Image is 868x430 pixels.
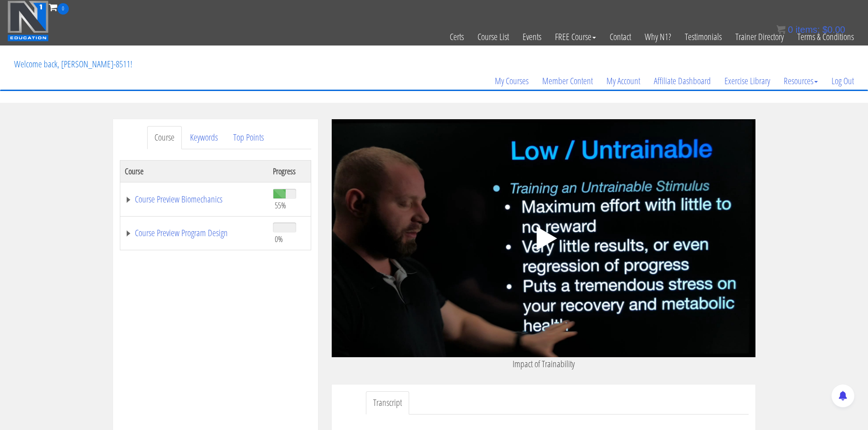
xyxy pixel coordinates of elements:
p: Impact of Trainability [332,357,755,371]
bdi: 0.00 [822,25,845,35]
a: Trainer Directory [729,15,791,59]
a: Log Out [825,59,861,103]
a: Why N1? [638,15,678,59]
a: Member Content [535,59,600,103]
a: Course [147,126,182,149]
img: icon11.png [776,25,786,34]
a: FREE Course [548,15,603,59]
a: My Courses [488,59,535,103]
a: Keywords [183,126,225,149]
a: Certs [443,15,471,59]
a: Exercise Library [718,59,777,103]
a: Course Preview Biomechanics [125,195,264,204]
span: 0 [57,3,69,15]
span: $ [822,25,827,35]
a: 0 [49,1,69,13]
a: Course Preview Program Design [125,228,264,238]
th: Progress [268,160,311,182]
a: 0 items: $0.00 [776,25,845,35]
a: Contact [603,15,638,59]
a: Course List [471,15,516,59]
span: 0% [275,234,283,244]
a: Resources [777,59,825,103]
span: 55% [275,200,286,210]
th: Course [120,160,268,182]
a: Affiliate Dashboard [647,59,718,103]
a: Testimonials [678,15,729,59]
img: n1-education [7,0,49,41]
a: Transcript [366,391,409,415]
a: Terms & Conditions [791,15,861,59]
a: Events [516,15,548,59]
p: Welcome back, [PERSON_NAME]-8511! [7,46,139,82]
span: items: [796,25,820,35]
a: Top Points [226,126,271,149]
a: My Account [600,59,647,103]
span: 0 [788,25,793,35]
